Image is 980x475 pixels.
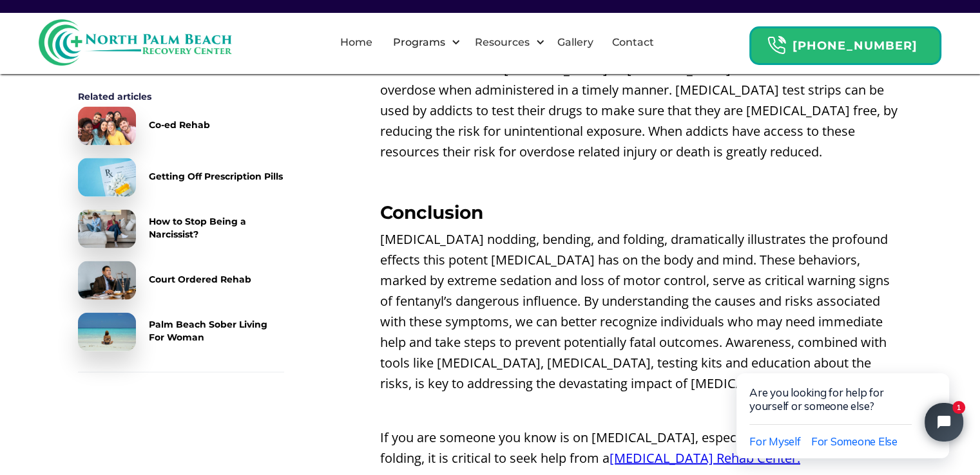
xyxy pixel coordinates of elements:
a: How to Stop Being a Narcissist? [78,210,284,248]
strong: Conclusion [380,201,483,223]
div: Palm Beach Sober Living For Woman [149,318,284,344]
a: Getting Off Prescription Pills [78,158,284,197]
iframe: Tidio Chat [709,333,980,475]
a: Home [332,22,380,63]
a: Contact [604,22,662,63]
p: ‍ [380,169,903,189]
a: Co-ed Rehab [78,107,284,145]
div: Programs [381,22,463,63]
div: Co-ed Rehab [149,118,210,131]
div: How to Stop Being a Narcissist? [149,215,284,241]
div: Related articles [78,90,284,103]
div: Court Ordered Rehab [149,273,251,286]
strong: [PHONE_NUMBER] [793,39,918,53]
div: Getting Off Prescription Pills [149,170,283,183]
div: Resources [463,22,548,63]
img: Header Calendar Icons [767,35,786,55]
a: Court Ordered Rehab [78,261,284,300]
p: ‍ [380,400,903,421]
p: [MEDICAL_DATA] nodding, bending, and folding, dramatically illustrates the profound effects this ... [380,229,903,394]
div: Resources [471,35,532,50]
a: Palm Beach Sober Living For Woman [78,313,284,351]
p: If you are someone you know is on [MEDICAL_DATA], especially if you notice them folding, it is cr... [380,427,903,469]
a: Gallery [550,22,601,63]
a: Header Calendar Icons[PHONE_NUMBER] [749,20,941,65]
div: Programs [389,35,448,50]
a: [MEDICAL_DATA] Rehab Center. [610,449,800,467]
